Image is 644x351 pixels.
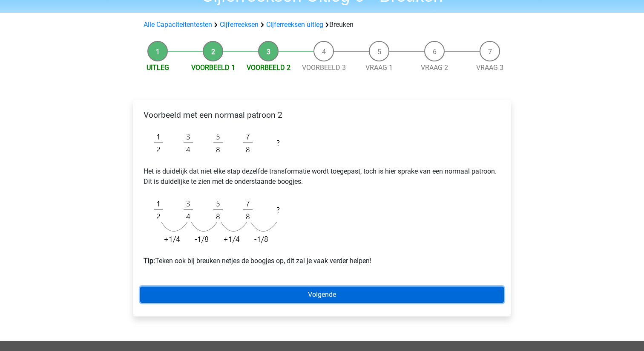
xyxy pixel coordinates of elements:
img: Fractions_example_2_1.png [144,194,293,249]
a: Voorbeeld 1 [191,64,235,72]
b: Tip: [144,257,155,265]
a: Alle Capaciteitentesten [144,20,212,29]
a: Volgende [140,287,504,303]
h4: Voorbeeld met een normaal patroon 2 [144,110,500,120]
a: Cijferreeksen uitleg [266,20,323,29]
a: Uitleg [147,64,169,72]
a: Voorbeeld 3 [302,64,346,72]
a: Vraag 2 [421,64,448,72]
img: Fractions_example_2.png [144,127,293,160]
p: Het is duidelijk dat niet elke stap dezelfde transformatie wordt toegepast, toch is hier sprake v... [144,166,500,187]
a: Voorbeeld 2 [247,64,290,72]
a: Cijferreeksen [220,20,259,29]
a: Vraag 3 [476,64,503,72]
div: Breuken [140,20,504,30]
a: Vraag 1 [365,64,393,72]
p: Teken ook bij breuken netjes de boogjes op, dit zal je vaak verder helpen! [144,256,500,266]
